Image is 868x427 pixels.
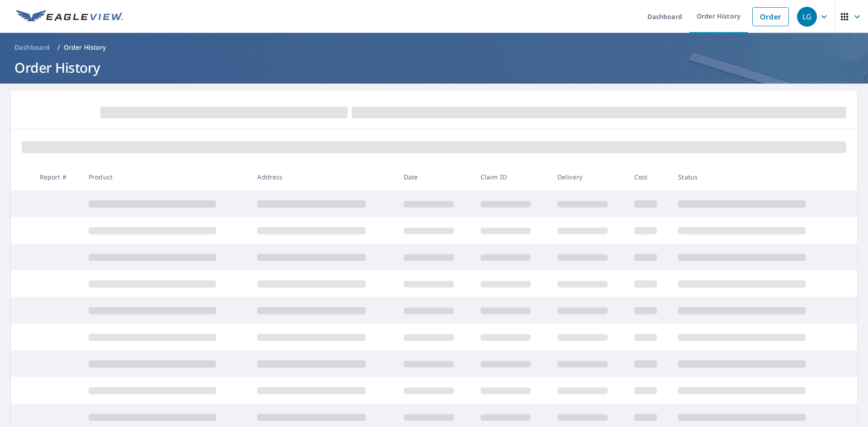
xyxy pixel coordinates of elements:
th: Date [396,164,473,190]
a: Order [752,7,789,26]
th: Delivery [550,164,627,190]
nav: breadcrumb [11,40,857,55]
img: EV Logo [16,10,123,23]
th: Address [250,164,396,190]
th: Claim ID [473,164,550,190]
span: Dashboard [14,43,50,52]
div: LG [797,7,817,27]
li: / [57,42,60,53]
th: Report # [33,164,81,190]
h1: Order History [11,58,857,77]
a: Dashboard [11,40,54,55]
p: Order History [64,43,106,52]
th: Cost [627,164,671,190]
th: Status [671,164,840,190]
th: Product [81,164,250,190]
